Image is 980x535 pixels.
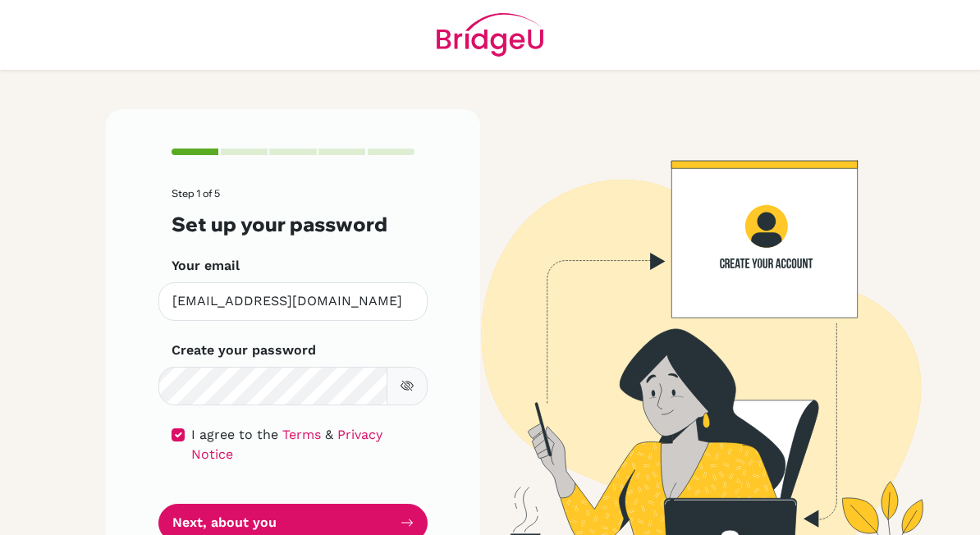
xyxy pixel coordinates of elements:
[172,341,316,360] label: Create your password
[325,427,333,442] span: &
[158,282,428,321] input: Insert your email*
[172,256,240,276] label: Your email
[191,427,278,442] span: I agree to the
[191,427,382,462] a: Privacy Notice
[172,213,414,236] h3: Set up your password
[282,427,321,442] a: Terms
[172,187,220,199] span: Step 1 of 5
